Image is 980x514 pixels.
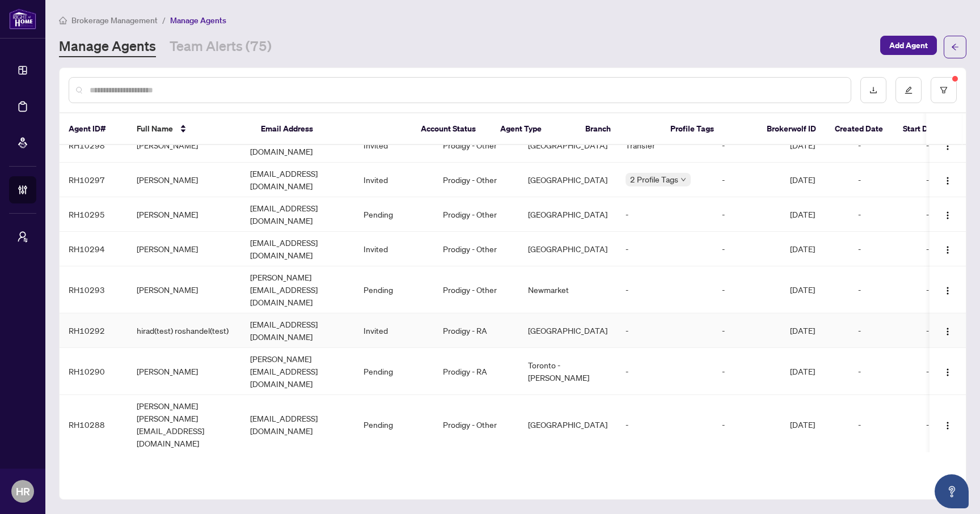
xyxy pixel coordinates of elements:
[939,240,957,258] button: Logo
[354,395,434,454] td: Pending
[434,232,519,266] td: Prodigy - Other
[849,266,917,313] td: -
[849,232,917,266] td: -
[630,173,678,186] span: 2 Profile Tags
[354,197,434,232] td: Pending
[781,197,849,232] td: [DATE]
[781,348,849,395] td: [DATE]
[519,266,616,313] td: Newmarket
[252,113,412,145] th: Email Address
[940,86,948,94] span: filter
[894,113,962,145] th: Start Date
[17,231,28,243] span: user-switch
[849,313,917,348] td: -
[781,395,849,454] td: [DATE]
[616,197,713,232] td: -
[519,313,616,348] td: [GEOGRAPHIC_DATA]
[849,395,917,454] td: -
[128,197,241,232] td: [PERSON_NAME]
[434,395,519,454] td: Prodigy - Other
[434,128,519,163] td: Prodigy - Other
[781,232,849,266] td: [DATE]
[60,266,128,313] td: RH10293
[943,368,952,377] img: Logo
[849,128,917,163] td: -
[576,113,661,145] th: Branch
[434,197,519,232] td: Prodigy - Other
[60,348,128,395] td: RH10290
[939,362,957,380] button: Logo
[241,313,354,348] td: [EMAIL_ADDRESS][DOMAIN_NAME]
[781,266,849,313] td: [DATE]
[713,348,781,395] td: -
[128,348,241,395] td: [PERSON_NAME]
[943,176,952,185] img: Logo
[128,266,241,313] td: [PERSON_NAME]
[905,86,913,94] span: edit
[519,232,616,266] td: [GEOGRAPHIC_DATA]
[681,177,686,182] span: down
[951,43,959,51] span: arrow-left
[241,197,354,232] td: [EMAIL_ADDRESS][DOMAIN_NAME]
[128,232,241,266] td: [PERSON_NAME]
[616,395,713,454] td: -
[60,395,128,454] td: RH10288
[434,348,519,395] td: Prodigy - RA
[241,395,354,454] td: [EMAIL_ADDRESS][DOMAIN_NAME]
[713,197,781,232] td: -
[713,313,781,348] td: -
[128,395,241,454] td: [PERSON_NAME] [PERSON_NAME][EMAIL_ADDRESS][DOMAIN_NAME]
[826,113,894,145] th: Created Date
[781,163,849,197] td: [DATE]
[354,163,434,197] td: Invited
[939,171,957,189] button: Logo
[895,77,922,103] button: edit
[354,232,434,266] td: Invited
[616,128,713,163] td: Transfer
[849,348,917,395] td: -
[241,128,354,163] td: [EMAIL_ADDRESS][DOMAIN_NAME]
[241,266,354,313] td: [PERSON_NAME][EMAIL_ADDRESS][DOMAIN_NAME]
[60,163,128,197] td: RH10297
[849,197,917,232] td: -
[880,36,937,55] button: Add Agent
[354,313,434,348] td: Invited
[939,415,957,434] button: Logo
[943,286,952,295] img: Logo
[519,197,616,232] td: [GEOGRAPHIC_DATA]
[869,86,877,94] span: download
[128,128,241,163] td: [PERSON_NAME]
[491,113,576,145] th: Agent Type
[849,163,917,197] td: -
[412,113,491,145] th: Account Status
[758,113,826,145] th: Brokerwolf ID
[60,113,128,145] th: Agent ID#
[16,483,30,499] span: HR
[71,15,158,26] span: Brokerage Management
[713,232,781,266] td: -
[935,474,969,508] button: Open asap
[241,348,354,395] td: [PERSON_NAME][EMAIL_ADDRESS][DOMAIN_NAME]
[128,163,241,197] td: [PERSON_NAME]
[939,281,957,299] button: Logo
[661,113,758,145] th: Profile Tags
[519,163,616,197] td: [GEOGRAPHIC_DATA]
[860,77,886,103] button: download
[241,163,354,197] td: [EMAIL_ADDRESS][DOMAIN_NAME]
[128,113,252,145] th: Full Name
[781,128,849,163] td: [DATE]
[713,395,781,454] td: -
[616,348,713,395] td: -
[939,205,957,223] button: Logo
[519,348,616,395] td: Toronto - [PERSON_NAME]
[616,232,713,266] td: -
[713,266,781,313] td: -
[519,128,616,163] td: [GEOGRAPHIC_DATA]
[434,266,519,313] td: Prodigy - Other
[162,14,166,27] li: /
[170,37,272,57] a: Team Alerts (75)
[943,142,952,151] img: Logo
[241,232,354,266] td: [EMAIL_ADDRESS][DOMAIN_NAME]
[354,128,434,163] td: Invited
[939,136,957,154] button: Logo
